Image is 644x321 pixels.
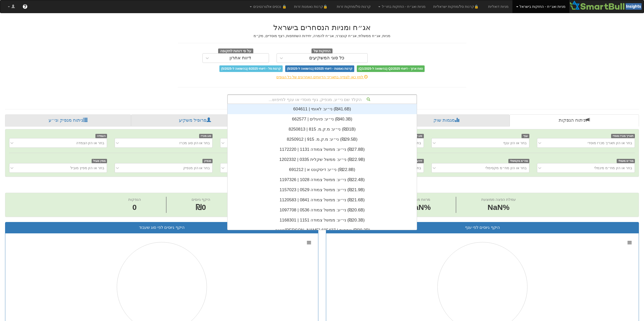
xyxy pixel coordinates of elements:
div: ני״ע: ‏פועלים | 662577 ‎(₪40.3B)‎ [227,114,417,124]
a: מגמות שוק [383,114,509,127]
a: מניות ואג״ח - החזקות בחו״ל [375,0,429,13]
span: מח״מ מינמלי [617,159,635,163]
span: מח״מ מקסימלי [508,159,529,163]
span: 0 [128,202,141,213]
span: תאריך מכרז מוסדי [611,134,635,138]
div: לחץ כאן לצפייה בתאריכי הדיווחים האחרונים של כל הגופים [174,75,470,80]
div: בחר או הזן מח״מ מקסימלי [485,165,527,170]
div: ני״ע: ‏לאומי | 604611 ‎(₪41.6B)‎ [227,104,417,114]
h2: ניתוח הנפקות [5,182,639,190]
span: החזקות של [311,48,333,54]
div: ני״ע: ‏מ.ק.מ. 915 | 8250912 ‎(₪29.5B)‎ [227,134,417,144]
span: סוג מכרז [199,134,213,138]
div: ני״ע: ‏ממשל צמודה 0841 | 1120583 ‎(₪21.6B)‎ [227,195,417,205]
div: בחר או הזן ענף [503,140,527,145]
a: ניתוח מנפיק וני״ע [5,114,131,127]
div: בחר או הזן מנפיק [183,165,210,170]
div: ני״ע: ‏[PERSON_NAME] טפחות | 695437 ‎(₪20.2B)‎ [227,225,417,235]
a: 🔒קרנות סל/מחקות ישראליות [429,0,484,13]
div: ני״ע: ‏ממשל צמודה 1131 | 1172220 ‎(₪27.8B)‎ [227,144,417,155]
div: grid [227,104,417,256]
a: מניות דואליות [484,0,512,13]
h5: מניות, אג״ח ממשלתי, אג״ח קונצרני, אג״ח להמרה, יחידות השתתפות, רצף מוסדיים, מק״מ [178,34,466,38]
div: בחר או הזן מפיץ מוביל [70,165,105,170]
a: ? [19,0,31,13]
span: טווח ארוך - דיווחי Q2/2025 (בהשוואה ל-Q1/2025) [357,65,425,72]
span: עמלת הפצה ממוצעת [481,197,516,202]
span: קרנות סל - דיווחי 6/2025 (בהשוואה ל-5/2025) [219,65,283,72]
span: ענף [522,134,529,138]
a: ניתוח הנפקות [510,114,639,127]
span: ? [24,4,26,9]
div: דיווח אחרון [230,56,251,61]
span: מנפיק [202,159,213,163]
div: ני״ע: ‏ממשל צמודה 0536 | 1097708 ‎(₪20.6B)‎ [227,205,417,215]
div: ני״ע: ‏ממשל צמודה 1028 | 1197326 ‎(₪22.4B)‎ [227,175,417,185]
div: בחר או הזן הצמדה [76,140,105,145]
div: היקף גיוסים לפי ענף [330,225,635,231]
div: ני״ע: ‏דיסקונט א | 691212 ‎(₪22.8B)‎ [227,165,417,175]
span: היקף גיוסים [192,197,210,202]
span: קרנות נאמנות - דיווחי 6/2025 (בהשוואה ל-5/2025) [285,65,354,72]
span: מרווח ממוצע [409,197,430,202]
span: הצמדה [95,134,107,138]
a: 🔒 נכסים אלטרנטיבים [246,0,290,13]
div: בחר או הזן מח״מ מינמלי [594,165,632,170]
a: קרנות סל/מחקות זרות [333,0,375,13]
a: מניות ואג״ח - החזקות בישראל [512,0,569,13]
a: פרופיל משקיע [131,114,259,127]
div: הקלד שם ני״ע, מנפיק, גוף מוסדי או ענף לחיפוש... [228,95,417,104]
span: NaN% [409,202,431,213]
div: כל סוגי המשקיעים [309,56,344,61]
div: ני״ע: ‏ממשל צמודה 1151 | 1168301 ‎(₪20.3B)‎ [227,215,417,225]
div: היקף גיוסים לפי סוג שעבוד [9,225,314,231]
div: בחר או הזן תאריך מכרז מוסדי [588,140,632,145]
span: NaN% [481,202,516,213]
span: ₪0 [196,203,206,211]
div: ני״ע: ‏ממשל צמודה 0529 | 1157023 ‎(₪21.9B)‎ [227,185,417,195]
span: מפיץ מוביל [92,159,107,163]
a: 🔒קרנות נאמנות זרות [290,0,333,13]
span: על פי דוחות לתקופה [218,48,253,54]
h2: אג״ח ומניות הנסחרים בישראל [178,23,466,32]
div: בחר או הזן סוג מכרז [179,140,210,145]
div: ני״ע: ‏ממשל שקלית 0335 | 1202332 ‎(₪22.9B)‎ [227,155,417,165]
span: הנפקות [128,197,141,202]
div: ני״ע: ‏מ.ק.מ. 815 | 8250813 ‎(₪31B)‎ [227,124,417,134]
img: Smartbull [569,0,644,10]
